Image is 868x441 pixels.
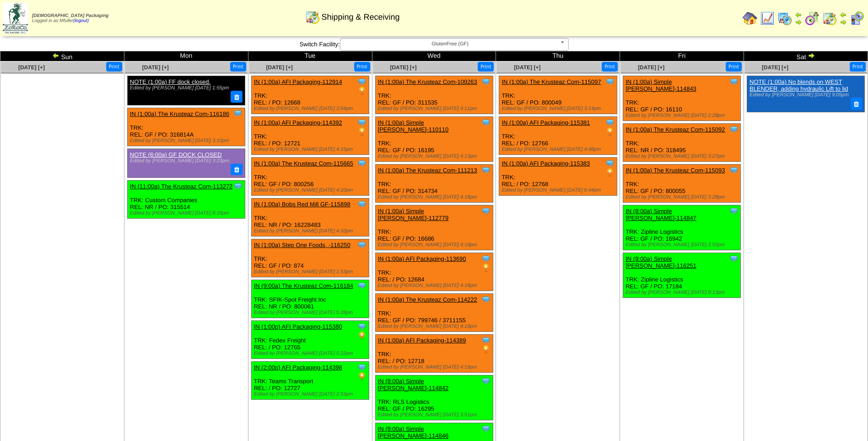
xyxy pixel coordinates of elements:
a: IN (9:00a) Simple [PERSON_NAME]-114846 [378,425,449,439]
div: TRK: REL: GF / PO: 800055 [623,165,741,203]
img: Tooltip [605,77,615,86]
div: Edited by [PERSON_NAME] [DATE] 9:05pm [749,92,860,98]
div: TRK: REL: NR / PO: 16228483 [251,198,369,237]
img: Tooltip [357,118,367,127]
img: Tooltip [357,322,367,331]
a: IN (1:00a) The Krusteaz Com-116186 [130,110,229,117]
div: Edited by [PERSON_NAME] [DATE] 4:18pm [378,283,493,288]
img: PO [605,168,615,177]
img: arrowright.gif [840,18,847,26]
a: IN (1:00p) AFI Packaging-115380 [254,323,342,330]
div: Edited by [PERSON_NAME] [DATE] 4:11pm [378,106,493,111]
td: Sat [744,51,868,61]
td: Fri [620,51,744,61]
div: Edited by [PERSON_NAME] [DATE] 2:55pm [625,242,740,248]
a: IN (1:00a) AFI Packaging-114389 [378,337,466,344]
div: TRK: Teams Transport REL: / PO: 12727 [251,362,369,400]
a: IN (1:00a) The Krusteaz Com-109263 [378,78,477,85]
img: Tooltip [233,109,243,118]
a: IN (11:00a) The Krusteaz Com-113272 [130,183,233,190]
div: Edited by [PERSON_NAME] [DATE] 4:48pm [501,147,616,152]
img: Tooltip [729,125,739,134]
button: Delete Note [231,91,243,103]
img: zoroco-logo-small.webp [3,3,28,33]
img: Tooltip [481,295,491,304]
img: arrowleft.gif [795,11,802,18]
span: [DATE] [+] [390,64,416,71]
span: Logged in as Mfuller [32,13,108,23]
a: IN (1:00a) The Krusteaz Com-115092 [625,126,725,133]
a: IN (9:00a) The Krusteaz Com-116184 [254,282,353,289]
img: PO [357,86,367,95]
img: PO [481,345,491,354]
div: TRK: Fedex Freight REL: / PO: 12765 [251,321,369,359]
div: TRK: REL: NR / PO: 318495 [623,124,741,162]
img: Tooltip [357,281,367,290]
div: TRK: REL: / PO: 12766 [499,117,617,155]
div: TRK: REL: GF / PO: 16110 [623,76,741,121]
span: [DEMOGRAPHIC_DATA] Packaging [32,13,108,18]
a: (logout) [73,18,89,23]
td: Sun [0,51,124,61]
a: IN (1:00a) AFI Packaging-114392 [254,119,342,126]
div: Edited by [PERSON_NAME] [DATE] 2:53pm [254,391,369,397]
td: Thu [496,51,620,61]
a: IN (1:00a) AFI Packaging-115383 [501,160,590,167]
a: IN (1:00a) Simple [PERSON_NAME]-114843 [625,78,696,92]
img: Tooltip [729,77,739,86]
div: Edited by [PERSON_NAME] [DATE] 4:10pm [254,228,369,234]
div: Edited by [PERSON_NAME] [DATE] 3:23pm [130,158,240,164]
div: TRK: REL: / PO: 12684 [375,253,493,291]
div: Edited by [PERSON_NAME] [DATE] 5:28pm [254,310,369,315]
div: TRK: REL: GF / PO: 316814A [127,108,245,146]
button: Delete Note [231,164,243,176]
a: IN (9:00a) Simple [PERSON_NAME]-116251 [625,255,696,269]
img: Tooltip [357,159,367,168]
img: Tooltip [357,199,367,209]
td: Mon [124,51,248,61]
div: TRK: REL: / PO: 12768 [499,158,617,196]
button: Print [106,62,122,72]
img: Tooltip [481,424,491,433]
a: IN (1:00a) Bobs Red Mill GF-115898 [254,201,350,208]
span: [DATE] [+] [514,64,540,71]
a: IN (1:00a) AFI Packaging-113690 [378,255,466,262]
div: Edited by [PERSON_NAME] [DATE] 4:18pm [378,324,493,329]
span: [DATE] [+] [18,64,45,71]
img: line_graph.gif [760,11,775,26]
a: [DATE] [+] [142,64,169,71]
a: IN (1:00a) Simple [PERSON_NAME]-110110 [378,119,449,133]
img: arrowright.gif [795,18,802,26]
div: Edited by [PERSON_NAME] [DATE] 4:19pm [378,364,493,370]
a: NOTE (1:00a) FF dock closed. [130,78,210,85]
a: [DATE] [+] [638,64,664,71]
div: TRK: REL: GF / PO: 314734 [375,165,493,203]
img: Tooltip [605,159,615,168]
span: GlutenFree (GF) [344,39,556,50]
div: TRK: Zipline Logistics REL: GF / PO: 16942 [623,205,741,250]
div: Edited by [PERSON_NAME] [DATE] 4:18pm [378,242,493,248]
div: TRK: RLS Logistics REL: GF / PO: 16295 [375,375,493,420]
a: IN (1:00a) Simple [PERSON_NAME]-112779 [378,208,449,221]
img: Tooltip [481,254,491,263]
div: TRK: Custom Companies REL: NR / PO: 315514 [127,181,245,219]
a: NOTE (6:00a) GF DOCK CLOSED [130,151,222,158]
a: [DATE] [+] [266,64,293,71]
img: Tooltip [357,363,367,372]
a: IN (8:00a) Simple [PERSON_NAME]-114847 [625,208,696,221]
img: calendarprod.gif [777,11,792,26]
img: home.gif [743,11,757,26]
a: IN (1:00a) AFI Packaging-112914 [254,78,342,85]
div: Edited by [PERSON_NAME] [DATE] 2:28pm [625,113,740,118]
button: Print [850,62,866,72]
span: [DATE] [+] [762,64,788,71]
div: Edited by [PERSON_NAME] [DATE] 4:13pm [378,154,493,159]
a: IN (1:00a) Step One Foods, -116250 [254,242,350,248]
div: Edited by [PERSON_NAME] [DATE] 3:27pm [625,154,740,159]
div: Edited by [PERSON_NAME] [DATE] 5:22pm [254,351,369,356]
img: calendarblend.gif [805,11,819,26]
img: calendarcustomer.gif [850,11,864,26]
div: Edited by [PERSON_NAME] [DATE] 3:51pm [378,412,493,418]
